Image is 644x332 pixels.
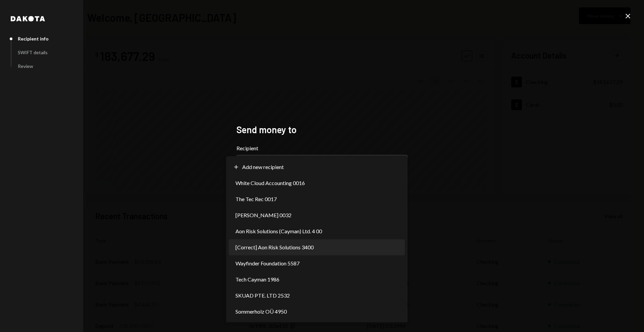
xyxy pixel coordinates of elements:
span: Wayfinder Foundation 5587 [235,259,300,267]
button: Recipient [236,155,408,174]
span: Add new recipient [242,163,284,171]
h2: Send money to [236,123,408,136]
span: Aon Risk Solutions (Cayman) Ltd. 4 00 [235,227,322,235]
span: SKUAD PTE. LTD 2532 [235,292,290,300]
span: [Correct] Aon Risk Solutions 3400 [235,243,314,251]
span: Tech Cayman 1986 [235,275,279,283]
span: Sommerholz OÜ 4950 [235,308,287,316]
label: Recipient [236,144,408,152]
span: White Cloud Accounting 0016 [235,179,305,187]
span: [PERSON_NAME] 0032 [235,211,291,219]
div: SWIFT details [18,50,48,55]
div: Recipient info [18,36,49,41]
span: The Tec Rec 0017 [235,195,277,203]
div: Review [18,63,33,69]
